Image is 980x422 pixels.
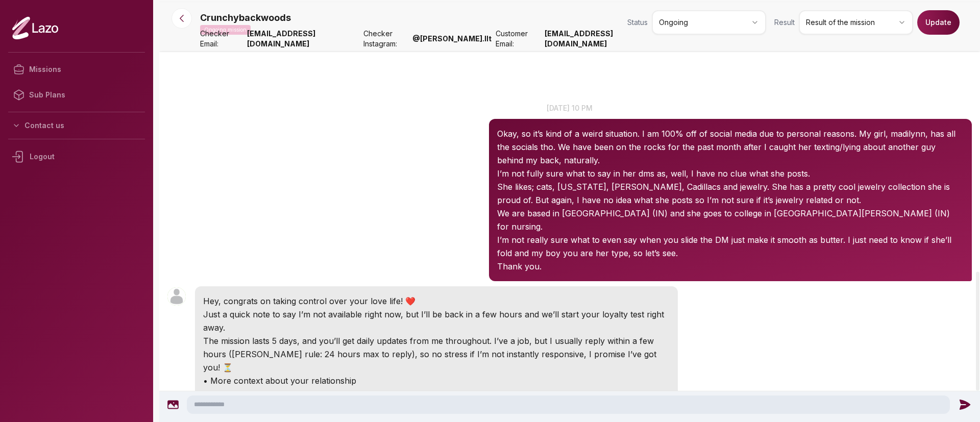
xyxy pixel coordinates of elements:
[8,143,145,170] div: Logout
[203,374,670,387] p: • More context about your relationship
[917,10,960,35] button: Update
[203,334,670,374] p: The mission lasts 5 days, and you’ll get daily updates from me throughout. I’ve a job, but I usua...
[159,103,980,113] p: [DATE] 10 pm
[200,11,291,25] p: Crunchybackwoods
[200,29,243,49] span: Checker Email:
[774,17,795,28] span: Result
[8,116,145,135] button: Contact us
[8,82,145,108] a: Sub Plans
[203,308,670,334] p: Just a quick note to say I’m not available right now, but I’ll be back in a few hours and we’ll s...
[497,260,964,273] p: Thank you.
[412,34,492,44] strong: @ [PERSON_NAME].llt
[497,180,964,207] p: She likes; cats, [US_STATE], [PERSON_NAME], Cadillacs and jewelry. She has a pretty cool jewelry ...
[497,167,964,180] p: I’m not fully sure what to say in her dms as, well, I have no clue what she posts.
[8,57,145,82] a: Missions
[200,25,251,35] p: Ongoing mission
[497,127,964,167] p: Okay, so it’s kind of a weird situation. I am 100% off of social media due to personal reasons. M...
[203,387,670,401] p: • Boundaries or expectations
[497,207,964,233] p: We are based in [GEOGRAPHIC_DATA] (IN) and she goes to college in [GEOGRAPHIC_DATA][PERSON_NAME] ...
[203,294,670,308] p: Hey, congrats on taking control over your love life! ❤️
[496,29,541,49] span: Customer Email:
[167,287,186,306] img: User avatar
[627,17,648,28] span: Status
[545,29,657,49] strong: [EMAIL_ADDRESS][DOMAIN_NAME]
[497,233,964,260] p: I’m not really sure what to even say when you slide the DM just make it smooth as butter. I just ...
[247,29,360,49] strong: [EMAIL_ADDRESS][DOMAIN_NAME]
[363,29,408,49] span: Checker Instagram:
